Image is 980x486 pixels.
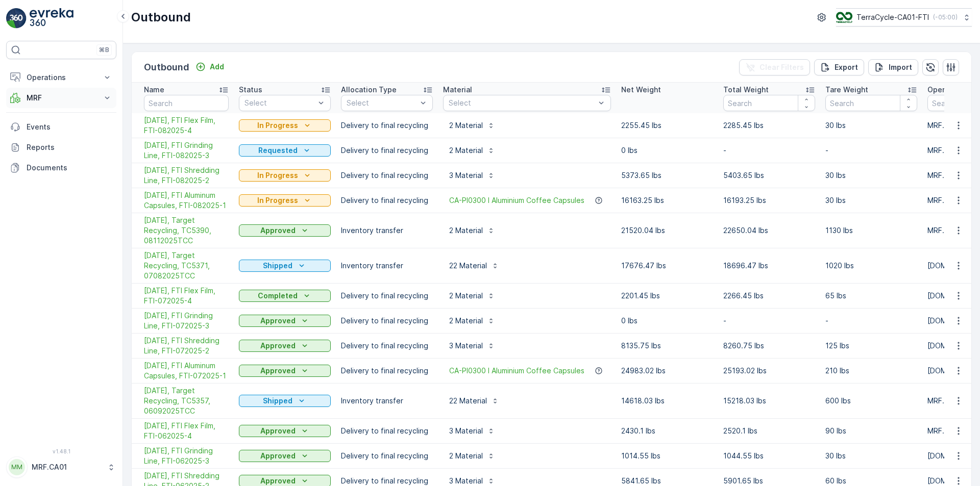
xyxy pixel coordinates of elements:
p: Export [835,62,858,72]
p: - [825,145,917,156]
a: CA-PI0300 I Aluminium Coffee Capsules [449,195,584,206]
button: Approved [239,224,331,237]
td: Inventory transfer [336,383,438,419]
p: 2 Material [449,120,483,131]
p: 30 lbs [825,195,917,206]
p: 18696.47 lbs [723,261,815,271]
p: In Progress [257,120,298,131]
p: 30 lbs [825,120,917,131]
p: 1130 lbs [825,225,917,236]
p: Events [27,122,112,132]
button: Operations [6,67,116,88]
p: 30 lbs [825,451,917,461]
p: - [825,316,917,326]
a: 06/01/25, FTI Flex Film, FTI-062025-4 [144,421,229,441]
p: 30 lbs [825,170,917,181]
p: 2285.45 lbs [723,120,815,131]
td: Delivery to final recycling [336,284,438,309]
p: 15218.03 lbs [723,396,815,406]
span: v 1.48.1 [6,448,116,454]
p: 16193.25 lbs [723,195,815,206]
button: Clear Filters [739,59,810,75]
p: Tare Weight [825,85,868,95]
p: 17676.47 lbs [621,261,713,271]
p: Requested [258,145,298,156]
p: 2255.45 lbs [621,120,713,131]
button: 22 Material [443,258,505,274]
p: Approved [260,426,296,436]
p: - [723,316,815,326]
button: In Progress [239,169,331,182]
p: Approved [260,341,296,351]
input: Search [825,95,917,111]
p: Approved [260,476,296,486]
p: Reports [27,142,112,152]
a: 08/01/25, FTI Aluminum Capsules, FTI-082025-1 [144,190,229,211]
a: 08/01/25, FTI Flex Film, FTI-082025-4 [144,115,229,136]
p: Approved [260,225,296,236]
button: 22 Material [443,393,505,409]
p: 3 Material [449,170,483,181]
p: Allocation Type [341,85,397,95]
p: Approved [260,316,296,326]
img: logo_light-DOdMpM7g.png [30,8,73,29]
a: 08/01/25, FTI Grinding Line, FTI-082025-3 [144,140,229,161]
p: 5403.65 lbs [723,170,815,181]
p: 60 lbs [825,476,917,486]
span: [DATE], FTI Shredding Line, FTI-072025-2 [144,336,229,356]
p: Shipped [263,396,292,406]
button: Completed [239,290,331,302]
p: ⌘B [99,46,109,54]
button: 2 Material [443,222,501,239]
span: [DATE], Target Recycling, TC5357, 06092025TCC [144,386,229,416]
p: 2430.1 lbs [621,426,713,436]
span: [DATE], FTI Grinding Line, FTI-062025-3 [144,446,229,466]
p: 22 Material [449,261,487,271]
button: Requested [239,144,331,157]
a: 07/01/25, FTI Aluminum Capsules, FTI-072025-1 [144,361,229,381]
span: [DATE], FTI Flex Film, FTI-082025-4 [144,115,229,136]
p: 2 Material [449,291,483,301]
a: 07/01/25, FTI Shredding Line, FTI-072025-2 [144,336,229,356]
span: [DATE], FTI Aluminum Capsules, FTI-072025-1 [144,361,229,381]
p: Operator [927,85,959,95]
p: 65 lbs [825,291,917,301]
p: 16163.25 lbs [621,195,713,206]
span: [DATE], FTI Grinding Line, FTI-082025-3 [144,140,229,161]
p: Select [244,98,315,108]
td: Delivery to final recycling [336,444,438,469]
p: Operations [27,72,96,83]
button: TerraCycle-CA01-FTI(-05:00) [836,8,972,27]
button: 2 Material [443,142,501,159]
span: [DATE], FTI Shredding Line, FTI-082025-2 [144,165,229,186]
p: Shipped [263,261,292,271]
p: Name [144,85,164,95]
img: TC_BVHiTW6.png [836,12,852,23]
p: Add [210,62,224,72]
span: [DATE], FTI Aluminum Capsules, FTI-082025-1 [144,190,229,211]
p: TerraCycle-CA01-FTI [856,12,929,22]
p: 8260.75 lbs [723,341,815,351]
a: 07/01/25, FTI Grinding Line, FTI-072025-3 [144,311,229,331]
p: In Progress [257,170,298,181]
button: 2 Material [443,288,501,304]
p: 5841.65 lbs [621,476,713,486]
a: Documents [6,158,116,178]
span: [DATE], Target Recycling, TC5390, 08112025TCC [144,215,229,246]
p: 1014.55 lbs [621,451,713,461]
button: Export [814,59,864,75]
button: 2 Material [443,448,501,464]
p: 1020 lbs [825,261,917,271]
p: 210 lbs [825,366,917,376]
td: Delivery to final recycling [336,419,438,444]
button: 3 Material [443,167,501,184]
button: Approved [239,365,331,377]
p: 21520.04 lbs [621,225,713,236]
td: Inventory transfer [336,248,438,284]
span: [DATE], Target Recycling, TC5371, 07082025TCC [144,250,229,281]
td: Delivery to final recycling [336,334,438,359]
input: Search [144,95,229,111]
p: 22 Material [449,396,487,406]
p: MRF.CA01 [32,462,102,472]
